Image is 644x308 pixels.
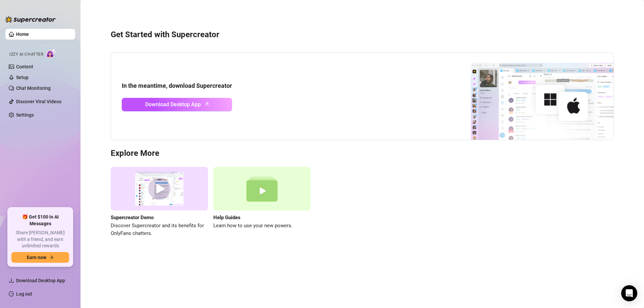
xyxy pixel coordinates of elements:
[122,82,232,89] strong: In the meantime, download Supercreator
[213,222,311,230] span: Learn how to use your new powers.
[5,16,56,23] img: logo-BBDzfeDw.svg
[16,112,34,118] a: Settings
[16,99,61,104] a: Discover Viral Videos
[11,230,69,249] span: Share [PERSON_NAME] with a friend, and earn unlimited rewards
[16,32,29,37] a: Home
[46,49,56,58] img: AI Chatter
[111,29,614,40] h3: Get Started with Supercreator
[213,214,240,221] strong: Help Guides
[9,278,14,283] span: download
[16,85,51,91] a: Chat Monitoring
[16,75,29,80] a: Setup
[111,214,154,221] strong: Supercreator Demo
[621,285,637,301] div: Open Intercom Messenger
[16,278,65,283] span: Download Desktop App
[9,51,43,58] span: Izzy AI Chatter
[49,255,54,260] span: arrow-right
[16,64,33,69] a: Content
[213,167,311,238] a: Help GuidesLearn how to use your new powers.
[145,100,201,109] span: Download Desktop App
[203,100,211,108] span: arrow-up
[27,255,46,260] span: Earn now
[111,148,614,159] h3: Explore More
[111,222,208,238] span: Discover Supercreator and its benefits for OnlyFans chatters.
[213,167,311,211] img: help guides
[111,167,208,238] a: Supercreator DemoDiscover Supercreator and its benefits for OnlyFans chatters.
[16,291,32,297] a: Log out
[446,53,613,140] img: download app
[11,214,69,227] span: 🎁 Get $100 in AI Messages
[122,98,232,111] a: Download Desktop Apparrow-up
[111,167,208,211] img: supercreator demo
[11,252,69,263] button: Earn nowarrow-right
